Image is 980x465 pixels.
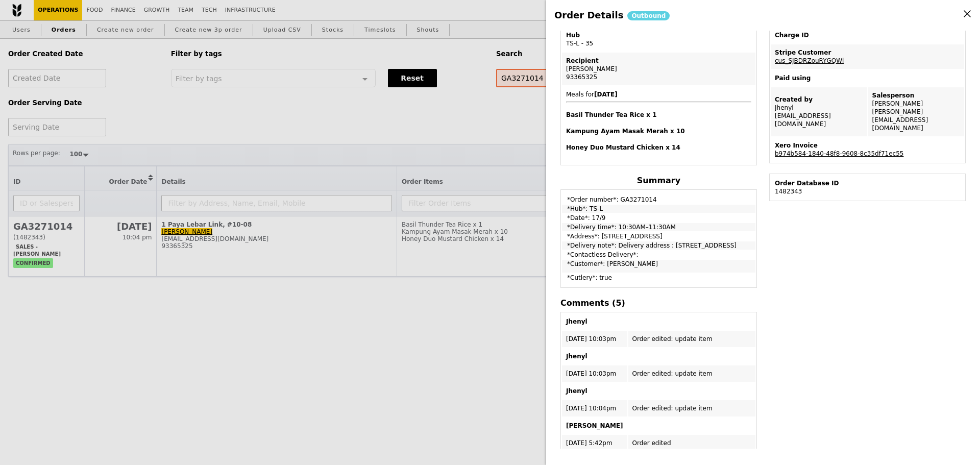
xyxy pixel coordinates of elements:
div: Hub [566,31,751,39]
h4: Honey Duo Mustard Chicken x 14 [566,143,751,152]
td: *Delivery note*: Delivery address : [STREET_ADDRESS] [562,241,755,250]
td: Jhenyl [EMAIL_ADDRESS][DOMAIN_NAME] [771,87,867,136]
b: Jhenyl [566,318,587,325]
h4: Kampung Ayam Masak Merah x 10 [566,127,751,135]
div: Outbound [627,11,670,20]
td: TS-L - 35 [562,27,755,52]
b: [PERSON_NAME] [566,422,623,429]
div: Salesperson [872,91,961,100]
td: *Address*: [STREET_ADDRESS] [562,232,755,240]
h4: Summary [560,176,757,185]
div: Recipient [566,57,751,65]
b: Jhenyl [566,353,587,360]
td: *Customer*: [PERSON_NAME] [562,260,755,273]
td: *Order number*: GA3271014 [562,191,755,204]
td: [PERSON_NAME] [PERSON_NAME][EMAIL_ADDRESS][DOMAIN_NAME] [868,87,965,136]
div: Charge ID [775,31,960,39]
div: Order Database ID [775,179,960,187]
div: Created by [775,95,863,104]
h4: Comments (5) [560,298,757,308]
div: Xero Invoice [775,141,960,150]
span: [DATE] 10:04pm [566,405,616,412]
td: 1482343 [771,175,964,200]
a: b974b584-1840-48f8-9608-8c35df71ec55 [775,150,903,157]
td: Order edited [628,435,755,451]
div: [PERSON_NAME] [566,65,751,73]
span: Order Details [554,10,623,20]
td: *Cutlery*: true [562,274,755,286]
div: 93365325 [566,73,751,81]
td: *Delivery time*: 10:30AM–11:30AM [562,223,755,231]
a: cus_SJBDRZouRYGQWl [775,57,844,64]
td: *Contactless Delivery*: [562,251,755,259]
span: [DATE] 5:42pm [566,439,612,447]
span: [DATE] 10:03pm [566,335,616,342]
td: Order edited: update item [628,365,755,382]
td: *Hub*: TS-L [562,205,755,213]
td: *Date*: 17/9 [562,214,755,222]
td: Order edited: update item [628,331,755,347]
div: Paid using [775,74,960,82]
td: Order edited: update item [628,400,755,417]
h4: Basil Thunder Tea Rice x 1 [566,111,751,119]
span: [DATE] 10:03pm [566,370,616,377]
div: Stripe Customer [775,48,960,57]
span: Meals for [566,91,751,152]
b: [DATE] [594,91,618,98]
b: Jhenyl [566,387,587,395]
